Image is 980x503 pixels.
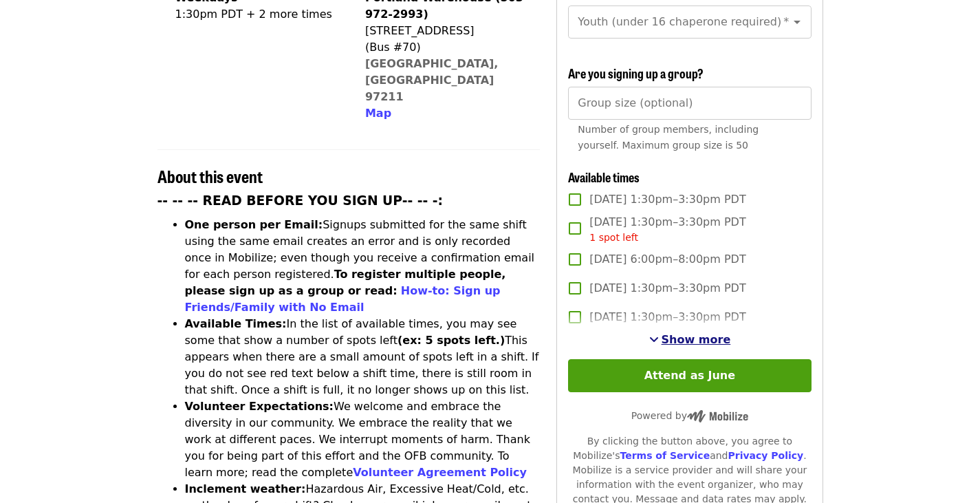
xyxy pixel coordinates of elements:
[568,64,704,82] span: Are you signing up a group?
[175,6,332,23] div: 1:30pm PDT + 2 more times
[589,191,745,208] span: [DATE] 1:30pm–3:30pm PDT
[365,57,499,103] a: [GEOGRAPHIC_DATA], [GEOGRAPHIC_DATA] 97211
[185,284,501,314] a: How-to: Sign up Friends/Family with No Email
[157,164,263,188] span: About this event
[185,268,506,297] strong: To register multiple people, please sign up as a group or read:
[787,12,807,32] button: Open
[631,410,748,421] span: Powered by
[649,332,731,348] button: See more timeslots
[589,309,745,325] span: [DATE] 1:30pm–3:30pm PDT
[568,168,640,186] span: Available times
[620,450,710,461] a: Terms of Service
[365,23,529,39] div: [STREET_ADDRESS]
[185,398,541,481] li: We welcome and embrace the diversity in our community. We embrace the reality that we work at dif...
[185,482,306,495] strong: Inclement weather:
[662,333,731,346] span: Show more
[185,217,541,316] li: Signups submitted for the same shift using the same email creates an error and is only recorded o...
[589,251,745,268] span: [DATE] 6:00pm–8:00pm PDT
[157,193,444,208] strong: -- -- -- READ BEFORE YOU SIGN UP-- -- -:
[589,214,745,245] span: [DATE] 1:30pm–3:30pm PDT
[589,280,745,297] span: [DATE] 1:30pm–3:30pm PDT
[353,466,527,479] a: Volunteer Agreement Policy
[568,87,811,120] input: [object Object]
[568,359,811,392] button: Attend as June
[687,410,748,422] img: Powered by Mobilize
[365,39,529,56] div: (Bus #70)
[185,218,323,231] strong: One person per Email:
[185,316,541,398] li: In the list of available times, you may see some that show a number of spots left This appears wh...
[589,232,638,243] span: 1 spot left
[185,317,287,330] strong: Available Times:
[578,124,759,151] span: Number of group members, including yourself. Maximum group size is 50
[365,107,391,120] span: Map
[728,450,803,461] a: Privacy Policy
[398,334,505,347] strong: (ex: 5 spots left.)
[185,400,334,413] strong: Volunteer Expectations:
[365,105,391,122] button: Map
